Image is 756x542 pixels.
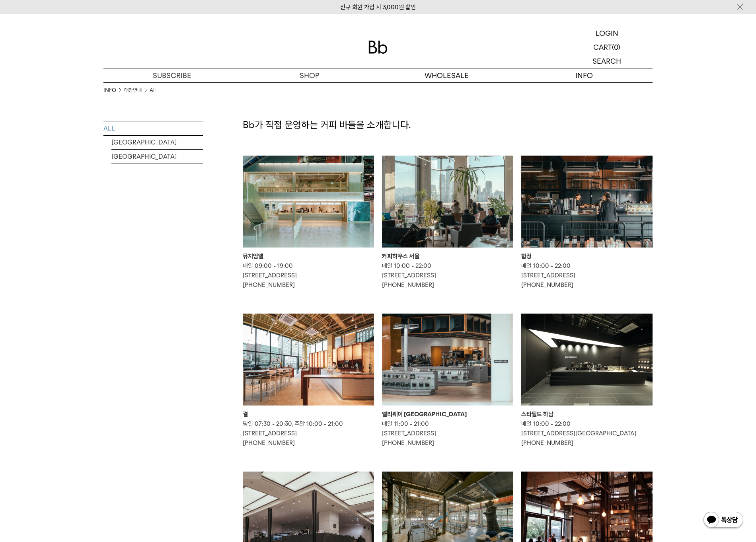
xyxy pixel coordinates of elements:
[521,252,653,261] div: 합정
[382,156,513,248] img: 커피하우스 서울
[243,261,374,290] p: 매일 09:00 - 19:00 [STREET_ADDRESS] [PHONE_NUMBER]
[243,419,374,448] p: 평일 07:30 - 20:30, 주말 10:00 - 21:00 [STREET_ADDRESS] [PHONE_NUMBER]
[124,86,142,94] a: 매장안내
[241,68,378,82] a: SHOP
[593,40,612,54] p: CART
[515,68,653,82] p: INFO
[103,86,124,94] li: INFO
[243,156,374,248] img: 뮤지엄엘
[243,409,374,419] div: 결
[612,40,620,54] p: (0)
[382,314,513,406] img: 앨리웨이 인천
[521,419,653,448] p: 매일 10:00 - 22:00 [STREET_ADDRESS][GEOGRAPHIC_DATA] [PHONE_NUMBER]
[561,26,653,40] a: LOGIN
[521,156,653,290] a: 합정 합정 매일 10:00 - 22:00[STREET_ADDRESS][PHONE_NUMBER]
[592,54,621,68] p: SEARCH
[521,409,653,419] div: 스타필드 하남
[382,314,513,448] a: 앨리웨이 인천 앨리웨이 [GEOGRAPHIC_DATA] 매일 11:00 - 21:00[STREET_ADDRESS][PHONE_NUMBER]
[703,511,744,530] img: 카카오톡 채널 1:1 채팅 버튼
[243,314,374,406] img: 결
[150,86,156,94] a: All
[368,41,388,54] img: 로고
[382,252,513,261] div: 커피하우스 서울
[111,135,203,149] a: [GEOGRAPHIC_DATA]
[561,40,653,54] a: CART (0)
[596,26,618,40] p: LOGIN
[103,68,241,82] a: SUBSCRIBE
[243,156,374,290] a: 뮤지엄엘 뮤지엄엘 매일 09:00 - 19:00[STREET_ADDRESS][PHONE_NUMBER]
[521,314,653,448] a: 스타필드 하남 스타필드 하남 매일 10:00 - 22:00[STREET_ADDRESS][GEOGRAPHIC_DATA][PHONE_NUMBER]
[111,150,203,164] a: [GEOGRAPHIC_DATA]
[382,419,513,448] p: 매일 11:00 - 21:00 [STREET_ADDRESS] [PHONE_NUMBER]
[103,121,203,135] a: ALL
[340,4,416,11] a: 신규 회원 가입 시 3,000원 할인
[243,314,374,448] a: 결 결 평일 07:30 - 20:30, 주말 10:00 - 21:00[STREET_ADDRESS][PHONE_NUMBER]
[243,252,374,261] div: 뮤지엄엘
[521,261,653,290] p: 매일 10:00 - 22:00 [STREET_ADDRESS] [PHONE_NUMBER]
[243,118,653,132] p: Bb가 직접 운영하는 커피 바들을 소개합니다.
[378,68,515,82] p: WHOLESALE
[521,314,653,406] img: 스타필드 하남
[521,156,653,248] img: 합정
[382,409,513,419] div: 앨리웨이 [GEOGRAPHIC_DATA]
[382,156,513,290] a: 커피하우스 서울 커피하우스 서울 매일 10:00 - 22:00[STREET_ADDRESS][PHONE_NUMBER]
[382,261,513,290] p: 매일 10:00 - 22:00 [STREET_ADDRESS] [PHONE_NUMBER]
